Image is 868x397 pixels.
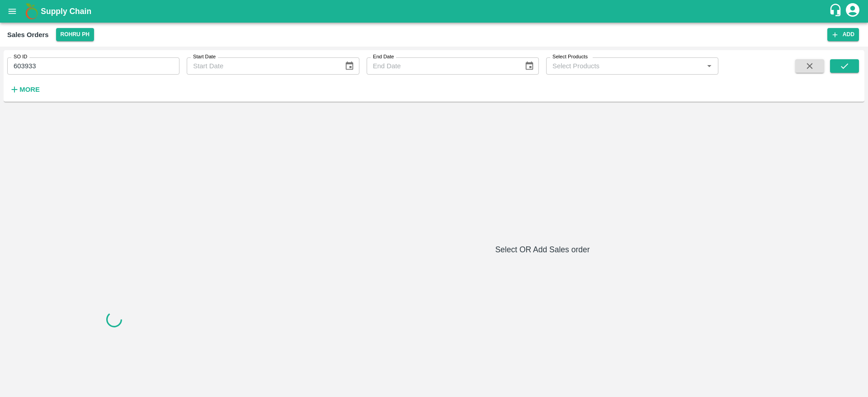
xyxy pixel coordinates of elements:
[552,53,588,61] label: Select Products
[827,28,859,41] button: Add
[7,57,179,75] input: Enter SO ID
[14,53,27,61] label: SO ID
[187,57,337,75] input: Start Date
[703,60,715,72] button: Open
[549,60,701,72] input: Select Products
[193,53,216,61] label: Start Date
[41,5,829,18] a: Supply Chain
[224,243,861,256] h6: Select OR Add Sales order
[56,28,94,41] button: Select DC
[829,3,844,19] div: customer-support
[2,1,23,22] button: open drawer
[367,57,517,75] input: End Date
[521,57,538,75] button: Choose date
[844,2,861,21] div: account of current user
[19,86,40,93] strong: More
[341,57,358,75] button: Choose date
[373,53,394,61] label: End Date
[7,82,42,97] button: More
[7,29,49,41] div: Sales Orders
[41,7,91,16] b: Supply Chain
[23,2,41,20] img: logo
